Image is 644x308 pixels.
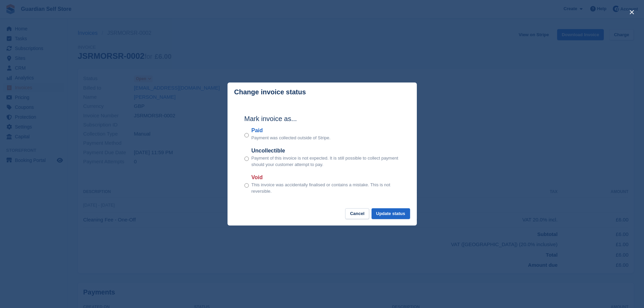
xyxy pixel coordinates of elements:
[372,208,410,219] button: Update status
[252,173,400,182] label: Void
[252,182,400,195] p: This invoice was accidentally finalised or contains a mistake. This is not reversible.
[252,155,400,168] p: Payment of this invoice is not expected. It is still possible to collect payment should your cust...
[252,126,331,135] label: Paid
[345,208,369,219] button: Cancel
[252,135,331,141] p: Payment was collected outside of Stripe.
[626,7,637,18] button: close
[244,114,400,124] h2: Mark invoice as...
[252,147,400,155] label: Uncollectible
[234,88,306,96] p: Change invoice status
